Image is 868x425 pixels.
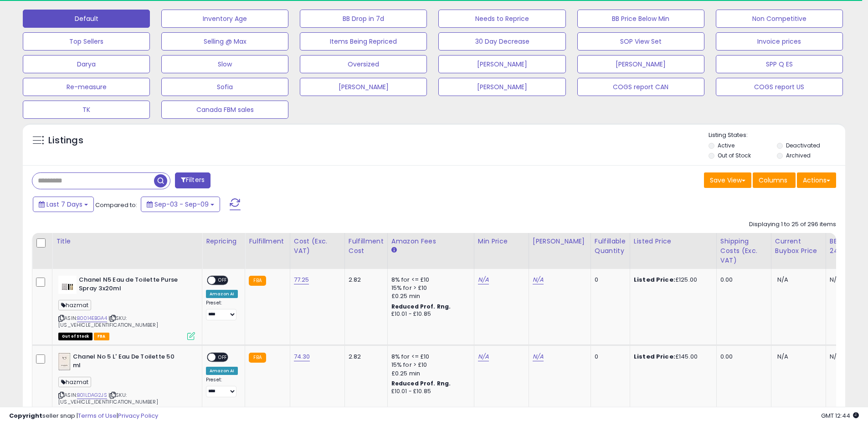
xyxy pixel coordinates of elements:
button: Invoice prices [716,32,843,51]
div: £10.01 - £10.85 [391,310,467,318]
div: BB Share 24h. [830,237,863,256]
button: Darya [23,55,150,73]
button: Sep-03 - Sep-09 [141,197,220,212]
div: £125.00 [634,276,709,284]
span: Last 7 Days [46,200,82,209]
button: Sofia [161,78,288,96]
label: Active [718,142,734,149]
div: 2.82 [349,276,380,284]
label: Out of Stock [718,152,751,159]
button: Inventory Age [161,10,288,28]
small: FBA [249,353,266,363]
div: 8% for <= £10 [391,276,467,284]
div: Fulfillable Quantity [595,237,626,256]
button: Default [23,10,150,28]
div: Title [56,237,198,246]
a: N/A [478,275,489,284]
span: All listings that are currently out of stock and unavailable for purchase on Amazon [58,333,92,340]
label: Archived [786,152,811,159]
a: N/A [478,352,489,361]
div: Amazon AI [206,367,238,375]
button: [PERSON_NAME] [438,55,565,73]
div: Amazon AI [206,290,238,298]
div: 15% for > £10 [391,284,467,292]
button: [PERSON_NAME] [300,78,427,96]
b: Reduced Prof. Rng. [391,379,451,387]
span: N/A [777,275,788,284]
span: hazmat [58,300,91,310]
img: 31V2j05g1BL._SL40_.jpg [58,353,71,371]
div: Preset: [206,300,238,320]
a: N/A [533,352,544,361]
div: Displaying 1 to 25 of 296 items [749,220,836,229]
a: 77.25 [294,275,309,284]
b: Listed Price: [634,275,675,284]
button: [PERSON_NAME] [577,55,704,73]
div: Amazon Fees [391,237,470,246]
button: Items Being Repriced [300,32,427,51]
div: 2.82 [349,353,380,361]
strong: Copyright [9,411,42,420]
a: B0014EBGA4 [77,314,107,322]
span: OFF [216,277,230,284]
button: Top Sellers [23,32,150,51]
div: 0 [595,276,623,284]
button: Last 7 Days [33,197,94,212]
button: Non Competitive [716,10,843,28]
img: 21RMUviMyHL._SL40_.jpg [58,276,77,294]
div: Min Price [478,237,525,246]
label: Deactivated [786,142,820,149]
a: B01LDAG2JS [77,391,107,399]
div: 0.00 [720,276,764,284]
button: Canada FBM sales [161,101,288,119]
a: Terms of Use [78,411,117,420]
div: Preset: [206,377,238,397]
b: Reduced Prof. Rng. [391,303,451,310]
span: hazmat [58,377,91,387]
button: Needs to Reprice [438,10,565,28]
div: Listed Price [634,237,713,246]
span: N/A [777,352,788,361]
h5: Listings [48,134,83,147]
button: [PERSON_NAME] [438,78,565,96]
b: Chanel N5 Eau de Toilette Purse Spray 3x20ml [79,276,190,295]
button: COGS report CAN [577,78,704,96]
button: TK [23,101,150,119]
div: [PERSON_NAME] [533,237,587,246]
div: Current Buybox Price [775,237,822,256]
div: N/A [830,276,860,284]
button: Selling @ Max [161,32,288,51]
b: Chanel No 5 L' Eau De Toilette 50 ml [73,353,184,372]
span: 2025-09-17 12:44 GMT [821,411,859,420]
div: 0 [595,353,623,361]
span: OFF [216,354,230,361]
b: Listed Price: [634,352,675,361]
span: | SKU: [US_VEHICLE_IDENTIFICATION_NUMBER] [58,314,158,328]
button: Columns [753,172,796,188]
div: Fulfillment [249,237,286,246]
a: Privacy Policy [118,411,158,420]
span: Columns [759,176,787,185]
button: BB Drop in 7d [300,10,427,28]
div: N/A [830,353,860,361]
div: seller snap | | [9,412,158,420]
div: £0.25 min [391,369,467,378]
button: Save View [704,172,751,188]
span: Sep-03 - Sep-09 [154,200,209,209]
button: Oversized [300,55,427,73]
small: FBA [249,276,266,286]
button: Filters [175,172,211,188]
small: Amazon Fees. [391,246,397,254]
div: Shipping Costs (Exc. VAT) [720,237,767,265]
div: Repricing [206,237,241,246]
a: N/A [533,275,544,284]
span: Compared to: [95,201,137,209]
div: £145.00 [634,353,709,361]
button: SPP Q ES [716,55,843,73]
div: Fulfillment Cost [349,237,384,256]
button: SOP View Set [577,32,704,51]
div: £10.01 - £10.85 [391,388,467,395]
div: ASIN: [58,276,195,339]
div: 0.00 [720,353,764,361]
button: Re-measure [23,78,150,96]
